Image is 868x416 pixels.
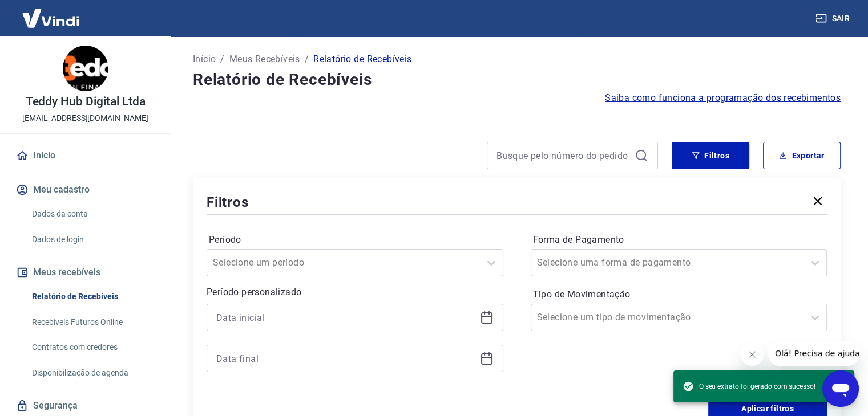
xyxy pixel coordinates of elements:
[822,370,859,407] iframe: Botão para abrir a janela de mensagens
[672,142,749,169] button: Filtros
[496,147,630,164] input: Busque pelo número do pedido
[305,52,309,66] p: /
[193,68,841,91] h4: Relatório de Recebíveis
[22,112,148,124] p: [EMAIL_ADDRESS][DOMAIN_NAME]
[313,52,411,66] p: Relatório de Recebíveis
[14,177,157,202] button: Meu cadastro
[27,202,157,226] a: Dados da conta
[813,8,854,29] button: Sair
[229,52,300,66] a: Meus Recebíveis
[27,336,157,359] a: Contratos com credores
[220,52,224,66] p: /
[26,96,146,108] p: Teddy Hub Digital Ltda
[683,381,815,392] span: O seu extrato foi gerado com sucesso!
[605,91,841,105] a: Saiba como funciona a programação dos recebimentos
[14,260,157,285] button: Meus recebíveis
[207,286,503,299] p: Período personalizado
[533,233,825,247] label: Forma de Pagamento
[27,311,157,334] a: Recebíveis Futuros Online
[14,143,157,168] a: Início
[27,228,157,251] a: Dados de login
[533,288,825,301] label: Tipo de Movimentação
[207,193,249,211] h5: Filtros
[216,309,475,326] input: Data inicial
[63,46,108,91] img: 5902785a-6559-4696-b25b-382ced304c37.jpeg
[209,233,501,247] label: Período
[763,142,841,169] button: Exportar
[193,52,216,66] a: Início
[27,361,157,385] a: Disponibilização de agenda
[741,343,764,366] iframe: Fechar mensagem
[14,1,88,35] img: Vindi
[7,8,96,17] span: Olá! Precisa de ajuda?
[216,350,475,367] input: Data final
[27,285,157,308] a: Relatório de Recebíveis
[768,341,859,366] iframe: Mensagem da empresa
